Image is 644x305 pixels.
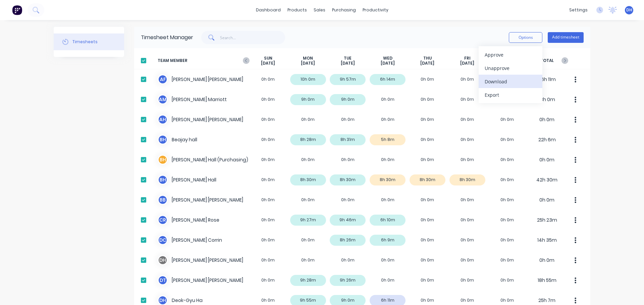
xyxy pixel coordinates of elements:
[359,5,392,15] div: productivity
[284,5,310,15] div: products
[485,77,536,86] div: Download
[303,56,313,61] span: MON
[301,61,315,66] span: [DATE]
[460,61,474,66] span: [DATE]
[261,61,275,66] span: [DATE]
[464,56,471,61] span: FRI
[566,5,591,15] div: settings
[264,56,272,61] span: SUN
[479,88,542,101] button: Export
[310,5,329,15] div: sales
[253,5,284,15] a: dashboard
[329,5,359,15] div: purchasing
[626,7,632,13] span: DH
[479,75,542,88] button: Download
[158,56,248,66] span: TEAM MEMBER
[12,5,22,15] img: Factory
[381,61,395,66] span: [DATE]
[383,56,392,61] span: WED
[548,32,584,43] button: Add timesheet
[479,48,542,61] button: Approve
[420,61,434,66] span: [DATE]
[341,61,355,66] span: [DATE]
[54,33,124,50] button: Timesheets
[72,39,98,45] div: Timesheets
[485,50,536,60] div: Approve
[485,90,536,100] div: Export
[527,56,567,66] span: TOTAL
[344,56,352,61] span: TUE
[485,63,536,73] div: Unapprove
[479,61,542,75] button: Unapprove
[220,31,285,44] input: Search...
[509,32,542,43] button: Options
[423,56,432,61] span: THU
[141,33,193,42] div: Timesheet Manager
